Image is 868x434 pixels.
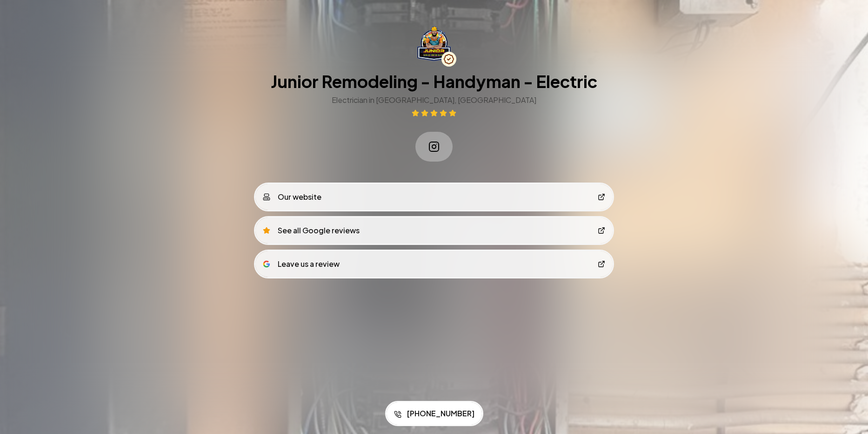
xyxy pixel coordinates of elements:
a: See all Google reviews [255,217,613,244]
a: google logoLeave us a review [255,251,613,277]
img: google logo [263,260,270,268]
a: [PHONE_NUMBER] [387,402,482,425]
a: Our website [255,184,613,210]
h3: Electrician in [GEOGRAPHIC_DATA], [GEOGRAPHIC_DATA] [332,95,536,106]
div: Leave us a review [263,258,340,270]
div: See all Google reviews [263,225,360,236]
div: Our website [263,191,321,203]
img: Junior Remodeling - Handyman - Electric [417,26,450,61]
h1: Junior Remodeling - Handyman - Electric [271,72,597,91]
